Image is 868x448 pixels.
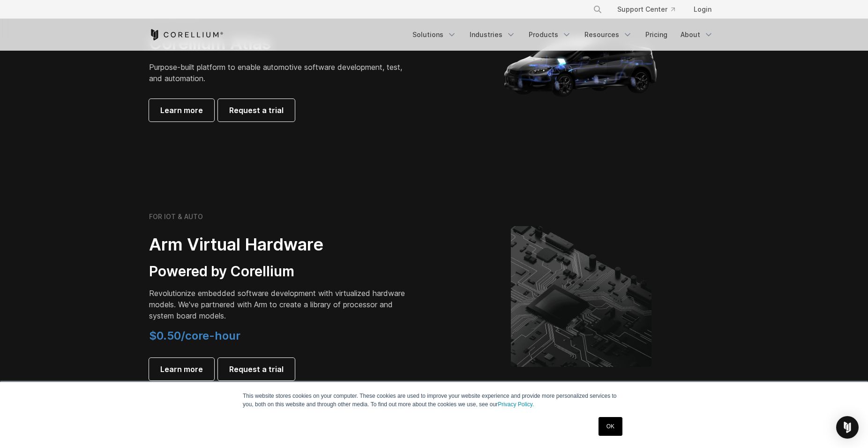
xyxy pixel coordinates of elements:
span: Learn more [160,105,203,116]
button: Search [589,1,606,18]
span: Learn more [160,364,203,375]
a: Learn more [149,358,214,380]
a: Request a trial [218,358,295,380]
a: Support Center [610,1,682,18]
h2: Arm Virtual Hardware [149,234,412,255]
h6: FOR IOT & AUTO [149,213,203,221]
span: Request a trial [229,364,284,375]
a: Pricing [640,26,673,43]
p: This website stores cookies on your computer. These cookies are used to improve your website expe... [243,392,625,409]
a: About [675,26,719,43]
a: Industries [464,26,521,43]
a: Solutions [407,26,462,43]
img: Corellium's ARM Virtual Hardware Platform [511,226,651,367]
a: Privacy Policy. [498,401,534,408]
span: Purpose-built platform to enable automotive software development, test, and automation. [149,62,402,83]
h3: Powered by Corellium [149,263,412,281]
a: Request a trial [218,99,295,121]
a: Login [686,1,719,18]
div: Open Intercom Messenger [836,416,859,439]
a: Products [523,26,577,43]
span: Request a trial [229,105,284,116]
a: Resources [579,26,638,43]
p: Revolutionize embedded software development with virtualized hardware models. We've partnered wit... [149,288,412,321]
div: Navigation Menu [582,1,719,18]
a: Learn more [149,99,214,121]
div: Navigation Menu [407,26,719,43]
a: OK [599,417,622,436]
span: $0.50/core-hour [149,329,240,342]
a: Corellium Home [149,29,224,40]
